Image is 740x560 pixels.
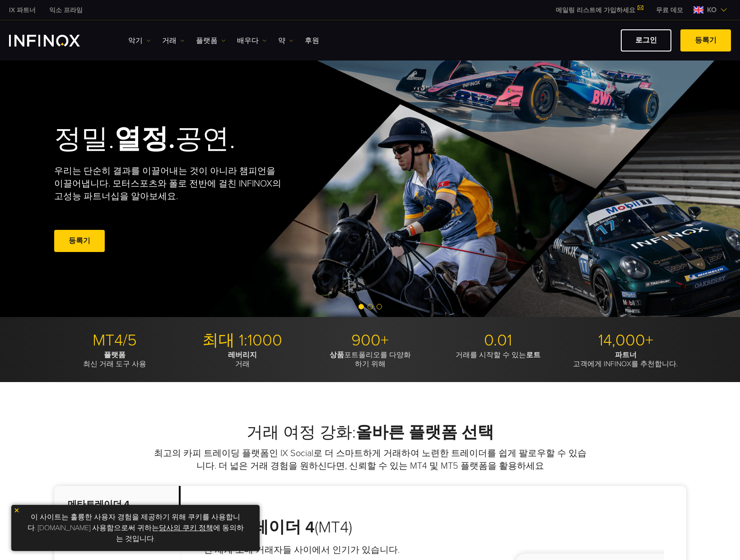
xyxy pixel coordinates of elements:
font: 등록기 [695,36,717,45]
p: 최고의 카피 트레이딩 플랫폼인 IX Social로 더 스마트하게 거래하여 노련한 트레이더를 쉽게 팔로우할 수 있습니다. 더 넓은 거래 경험을 원하신다면, 신뢰할 수 있는 MT... [151,447,589,472]
strong: 로트 [526,350,540,359]
span: KO [703,5,720,15]
font: 거래 여정 강화: [247,423,494,442]
a: 인피녹스 [2,5,42,15]
a: 인피녹스 메뉴 [649,5,690,15]
p: 최대 1:1000 [182,331,303,350]
img: 노란색 닫기 아이콘 [14,507,20,513]
font: 플랫폼 [196,35,218,46]
font: 악기 [128,35,143,46]
strong: 상품 [330,350,344,359]
a: 약 [278,35,293,46]
p: 고객에게 INFINOX를 추천합니다. [565,350,686,369]
p: 포트폴리오를 다양화 하기 위해 [310,350,431,369]
p: 14,000+ [565,331,686,350]
span: 슬라이드 1로 이동 [358,304,364,309]
p: 거래 [182,350,303,369]
font: 등록기 [69,236,90,245]
h4: 전 세계 소매 거래자들 사이에서 인기가 있습니다. [204,544,419,556]
p: 거래를 시작할 수 있는 [437,350,558,359]
font: 메일링 리스트에 가입하세요 [556,6,635,14]
p: 우리는 단순히 결과를 이끌어내는 것이 아니라 챔피언을 이끌어냅니다. 모터스포츠와 폴로 전반에 걸친 INFINOX의 고성능 파트너십을 알아보세요. [54,165,282,203]
a: 로그인 [621,29,671,51]
p: 메타트레이더 4 [54,486,181,523]
font: 이 사이트는 훌륭한 사용자 경험을 제공하기 위해 쿠키를 사용합니다. [DOMAIN_NAME] 사용함으로써 귀하는 에 동의하는 것입니다. [28,513,244,543]
a: 메일링 리스트에 가입하세요 [549,6,649,14]
strong: 열정. [114,123,175,155]
strong: 파트너 [615,350,637,359]
font: 약 [278,35,285,46]
a: 배우다 [237,35,267,46]
a: 플랫폼 [196,35,226,46]
p: 최신 거래 도구 사용 [54,350,175,369]
a: 등록기 [680,29,731,51]
p: 0.01 [437,331,558,350]
p: MT4/5 [54,331,175,350]
a: 후원 [305,35,319,46]
a: 악기 [128,35,151,46]
strong: 올바른 플랫폼 선택 [356,423,494,442]
font: 거래 [162,35,177,46]
p: 900+ [310,331,431,350]
span: 슬라이드 3으로 이동 [377,304,382,309]
strong: 레버리지 [228,350,257,359]
a: 당사의 쿠키 정책 [159,523,213,532]
font: 배우다 [237,35,259,46]
a: INFINOX 로고 [9,35,101,47]
a: 거래 [162,35,185,46]
h2: 정밀. 공연. [54,123,339,156]
a: 인피녹스 [42,5,89,15]
strong: 플랫폼 [104,350,126,359]
a: 등록기 [54,230,105,252]
h3: (MT4) [204,518,419,537]
span: 슬라이드 2로 이동 [368,304,373,309]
